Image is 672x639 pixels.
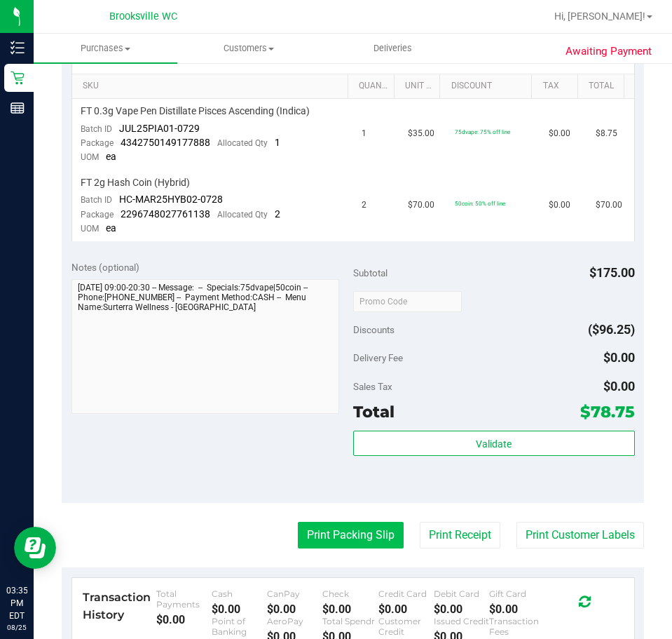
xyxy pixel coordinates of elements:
[408,127,434,140] span: $35.00
[106,222,116,234] span: ea
[83,81,343,92] a: SKU
[378,616,434,637] div: Customer Credit
[121,137,210,148] span: 4342750149177888
[543,81,572,92] a: Tax
[267,616,322,626] div: AeroPay
[451,81,527,92] a: Discount
[275,208,280,220] span: 2
[119,123,200,134] span: JUL25PIA01-0729
[81,224,99,234] span: UOM
[121,208,210,220] span: 2296748027761138
[353,267,388,278] span: Subtotal
[489,616,544,637] div: Transaction Fees
[362,127,366,140] span: 1
[11,41,25,55] inline-svg: Inventory
[81,138,114,148] span: Package
[434,603,489,616] div: $0.00
[34,34,177,63] a: Purchases
[603,379,635,394] span: $0.00
[378,588,434,599] div: Credit Card
[81,152,99,162] span: UOM
[596,127,617,140] span: $8.75
[455,128,510,135] span: 75dvape: 75% off line
[275,137,280,148] span: 1
[212,603,267,616] div: $0.00
[298,522,404,549] button: Print Packing Slip
[11,101,25,115] inline-svg: Reports
[549,127,570,140] span: $0.00
[14,527,56,569] iframe: Resource center
[11,71,25,85] inline-svg: Retail
[322,588,378,599] div: Check
[434,616,489,626] div: Issued Credit
[405,81,434,92] a: Unit Price
[321,34,465,63] a: Deliveries
[455,200,505,207] span: 50coin: 50% off line
[489,603,544,616] div: $0.00
[408,199,434,212] span: $70.00
[489,588,544,599] div: Gift Card
[353,431,635,456] button: Validate
[378,603,434,616] div: $0.00
[359,81,388,92] a: Quantity
[565,43,652,60] span: Awaiting Payment
[516,522,644,549] button: Print Customer Labels
[267,603,322,616] div: $0.00
[6,584,27,622] p: 03:35 PM EDT
[177,34,321,63] a: Customers
[589,265,635,280] span: $175.00
[554,11,645,22] span: Hi, [PERSON_NAME]!
[217,138,268,148] span: Allocated Qty
[353,291,462,312] input: Promo Code
[353,381,392,392] span: Sales Tax
[362,199,366,212] span: 2
[589,81,618,92] a: Total
[476,438,512,450] span: Validate
[156,588,212,610] div: Total Payments
[267,588,322,599] div: CanPay
[6,622,27,633] p: 08/25
[217,210,268,220] span: Allocated Qty
[549,199,570,212] span: $0.00
[156,613,212,626] div: $0.00
[434,588,489,599] div: Debit Card
[353,317,395,342] span: Discounts
[355,42,431,55] span: Deliveries
[420,522,500,549] button: Print Receipt
[353,402,395,422] span: Total
[106,151,116,162] span: ea
[119,194,223,205] span: HC-MAR25HYB02-0728
[34,42,177,55] span: Purchases
[353,352,403,363] span: Delivery Fee
[109,11,177,22] span: Brooksville WC
[81,176,190,189] span: FT 2g Hash Coin (Hybrid)
[81,105,310,118] span: FT 0.3g Vape Pen Distillate Pisces Ascending (Indica)
[178,42,320,55] span: Customers
[603,350,635,365] span: $0.00
[588,322,635,337] span: ($96.25)
[212,588,267,599] div: Cash
[580,402,635,422] span: $78.75
[596,199,622,212] span: $70.00
[81,210,114,220] span: Package
[322,616,378,626] div: Total Spendr
[81,195,112,205] span: Batch ID
[71,262,139,273] span: Notes (optional)
[81,124,112,134] span: Batch ID
[322,603,378,616] div: $0.00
